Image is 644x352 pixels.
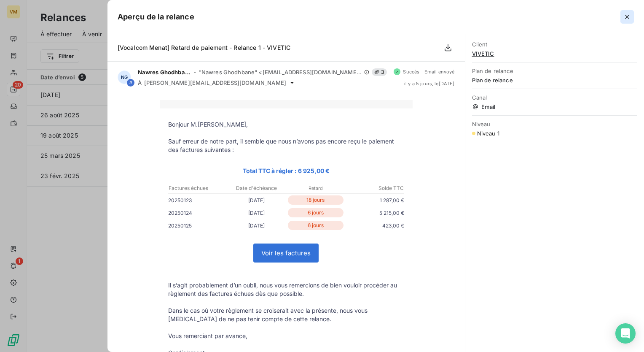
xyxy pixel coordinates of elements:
a: Voir les factures [254,244,318,262]
p: 5 215,00 € [345,208,404,217]
span: Canal [472,94,637,101]
p: 18 jours [288,195,343,205]
span: À [138,79,142,86]
span: Plan de relance [472,77,637,84]
span: Nawres Ghodhbane [138,69,192,76]
span: [Vocalcom Menat] Retard de paiement - Relance 1 - VIVETIC [118,44,291,51]
p: 6 jours [288,208,343,217]
p: Sauf erreur de notre part, il semble que nous n’avons pas encore reçu le paiement des factures su... [168,137,404,154]
p: Date d'échéance [228,184,286,192]
p: Retard [287,184,345,192]
span: 3 [372,68,387,76]
p: 1 287,00 € [345,196,404,205]
p: 20250125 [168,221,227,230]
p: Vous remerciant par avance, [168,332,404,340]
span: VIVETIC [472,50,637,57]
span: "Nawres Ghodhbane" <[EMAIL_ADDRESS][DOMAIN_NAME]> [199,69,362,76]
span: Niveau 1 [477,130,499,137]
span: Niveau [472,121,637,127]
p: [DATE] [227,221,286,230]
span: il y a 5 jours , le [DATE] [404,81,455,86]
h5: Aperçu de la relance [118,11,194,23]
p: 423,00 € [345,221,404,230]
p: Il s’agit probablement d’un oubli, nous vous remercions de bien vouloir procéder au règlement des... [168,281,404,298]
div: Open Intercom Messenger [615,323,636,344]
p: [DATE] [227,208,286,217]
div: NG [118,70,131,84]
p: Bonjour M.[PERSON_NAME], [168,120,404,129]
p: Dans le cas où votre règlement se croiserait avec la présente, nous vous [MEDICAL_DATA] de ne pas... [168,306,404,323]
span: Email [472,103,637,110]
span: - [194,70,196,75]
span: [PERSON_NAME][EMAIL_ADDRESS][DOMAIN_NAME] [144,79,286,86]
p: Solde TTC [346,184,404,192]
p: 6 jours [288,221,343,230]
span: Succès - Email envoyé [403,69,454,74]
span: Client [472,41,637,48]
p: [DATE] [227,196,286,205]
p: Factures échues [169,184,227,192]
p: 20250124 [168,208,227,217]
p: Total TTC à régler : 6 925,00 € [168,166,404,176]
span: Plan de relance [472,68,637,74]
p: 20250123 [168,196,227,205]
